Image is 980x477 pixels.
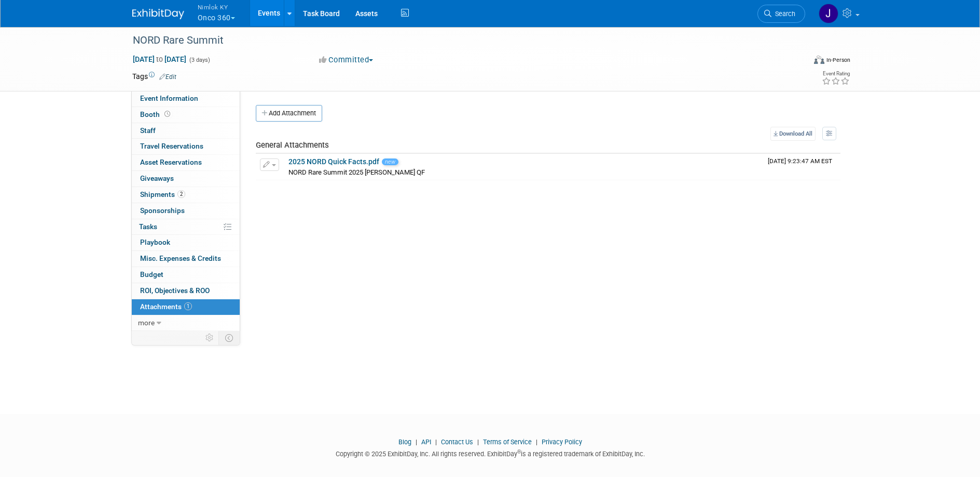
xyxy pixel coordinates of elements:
[256,140,329,150] span: General Attachments
[421,438,431,446] a: API
[744,54,851,70] div: Event Format
[256,105,322,122] button: Add Attachment
[162,110,172,118] span: Booth not reserved yet
[132,91,240,107] a: Event Information
[140,110,172,118] span: Booth
[140,254,221,262] span: Misc. Expenses & Credits
[542,438,582,446] a: Privacy Policy
[132,267,240,283] a: Budget
[155,55,164,63] span: to
[132,235,240,250] a: Playbook
[132,171,240,187] a: Giveaways
[140,286,210,295] span: ROI, Objectives & ROO
[132,155,240,170] a: Asset Reservations
[140,190,185,198] span: Shipments
[132,219,240,235] a: Tasks
[814,56,824,64] img: Format-Inperson.png
[517,449,521,455] sup: ®
[771,10,795,18] span: Search
[132,251,240,267] a: Misc. Expenses & Credits
[315,55,377,65] button: Committed
[382,158,398,165] span: new
[475,438,481,446] span: |
[139,222,157,231] span: Tasks
[533,438,540,446] span: |
[132,283,240,299] a: ROI, Objectives & ROO
[198,2,235,12] span: Nimlok KY
[288,157,379,166] a: 2025 NORD Quick Facts.pdf
[159,73,176,81] a: Edit
[140,142,203,150] span: Travel Reservations
[218,331,240,344] td: Toggle Event Tabs
[129,31,790,50] div: NORD Rare Summit
[132,203,240,219] a: Sponsorships
[132,299,240,315] a: Attachments1
[132,315,240,331] a: more
[140,158,202,166] span: Asset Reservations
[140,302,192,311] span: Attachments
[764,154,840,180] td: Upload Timestamp
[132,71,176,82] td: Tags
[768,157,832,165] span: Upload Timestamp
[140,238,170,246] span: Playbook
[398,438,411,446] a: Blog
[201,331,219,344] td: Personalize Event Tab Strip
[140,206,185,215] span: Sponsorships
[140,94,198,102] span: Event Information
[483,438,532,446] a: Terms of Service
[188,57,210,63] span: (3 days)
[132,9,184,19] img: ExhibitDay
[826,56,850,64] div: In-Person
[140,174,174,182] span: Giveaways
[132,55,187,64] span: [DATE] [DATE]
[288,168,425,176] span: NORD Rare Summit 2025 [PERSON_NAME] QF
[822,71,850,76] div: Event Rating
[140,126,156,135] span: Staff
[140,270,163,279] span: Budget
[770,127,816,141] a: Download All
[757,5,805,23] a: Search
[177,190,185,198] span: 2
[433,438,439,446] span: |
[132,187,240,203] a: Shipments2
[132,107,240,123] a: Booth
[184,302,192,310] span: 1
[132,139,240,154] a: Travel Reservations
[138,319,155,327] span: more
[441,438,473,446] a: Contact Us
[132,123,240,139] a: Staff
[413,438,420,446] span: |
[819,4,838,23] img: Jamie Dunn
